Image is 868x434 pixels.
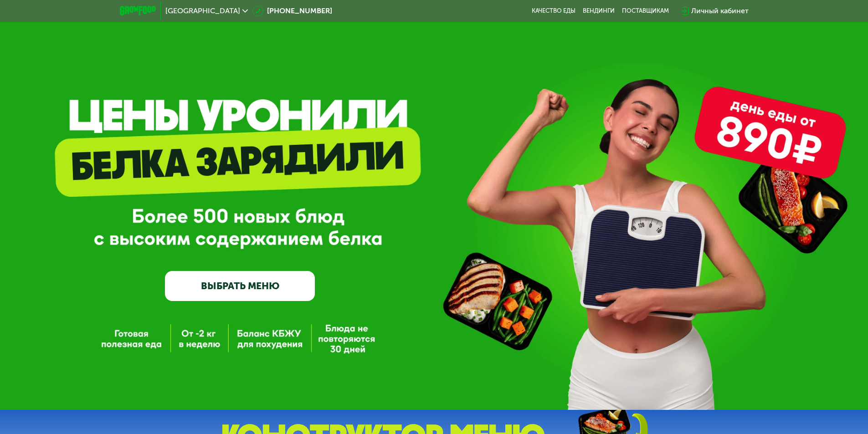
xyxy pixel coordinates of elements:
[691,5,749,16] div: Личный кабинет
[532,7,575,15] a: Качество еды
[165,7,240,15] span: [GEOGRAPHIC_DATA]
[165,271,315,301] a: ВЫБРАТЬ МЕНЮ
[252,5,332,16] a: [PHONE_NUMBER]
[622,7,669,15] div: поставщикам
[583,7,615,15] a: Вендинги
